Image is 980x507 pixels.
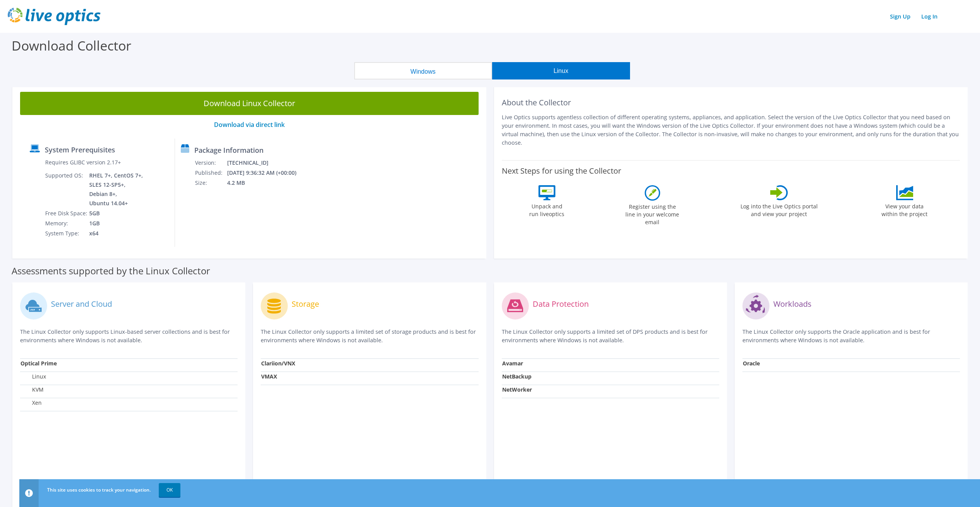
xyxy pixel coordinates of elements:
label: Server and Cloud [51,300,112,308]
strong: NetBackup [502,373,532,380]
label: KVM [20,386,44,394]
label: Workloads [773,300,812,308]
a: Sign Up [886,11,914,22]
td: [DATE] 9:36:32 AM (+00:00) [227,168,307,178]
strong: VMAX [261,373,277,380]
td: Version: [195,158,227,168]
td: 5GB [89,208,144,218]
label: Package Information [194,146,263,154]
label: Next Steps for using the Collector [502,166,621,176]
strong: Avamar [502,360,523,367]
a: Log In [917,11,941,22]
label: Xen [20,399,42,407]
td: Memory: [45,218,89,228]
h2: About the Collector [502,98,960,107]
button: Windows [354,62,492,79]
p: The Linux Collector only supports a limited set of storage products and is best for environments ... [261,328,478,345]
td: System Type: [45,228,89,238]
a: Download via direct link [214,120,285,129]
td: x64 [89,228,144,238]
td: 4.2 MB [227,178,307,188]
td: Size: [195,178,227,188]
label: Register using the line in your welcome email [623,201,681,226]
a: OK [159,483,180,497]
td: Published: [195,168,227,178]
strong: Oracle [743,360,760,367]
label: System Prerequisites [45,146,115,154]
td: RHEL 7+, CentOS 7+, SLES 12-SP5+, Debian 8+, Ubuntu 14.04+ [89,171,144,208]
td: [TECHNICAL_ID] [227,158,307,168]
button: Linux [492,62,630,79]
p: The Linux Collector only supports Linux-based server collections and is best for environments whe... [20,328,238,345]
label: Requires GLIBC version 2.17+ [45,159,121,166]
a: Download Linux Collector [20,92,479,115]
label: Linux [20,373,46,380]
label: Data Protection [533,300,589,308]
label: Storage [292,300,319,308]
td: 1GB [89,218,144,228]
p: Live Optics supports agentless collection of different operating systems, appliances, and applica... [502,113,960,147]
p: The Linux Collector only supports the Oracle application and is best for environments where Windo... [742,328,960,345]
label: View your data within the project [877,200,932,218]
p: The Linux Collector only supports a limited set of DPS products and is best for environments wher... [502,328,719,345]
strong: Clariion/VNX [261,360,295,367]
span: This site uses cookies to track your navigation. [47,487,151,493]
img: live_optics_svg.svg [8,8,100,25]
label: Download Collector [12,37,131,54]
td: Supported OS: [45,171,89,208]
strong: Optical Prime [20,360,57,367]
label: Log into the Live Optics portal and view your project [740,200,818,218]
td: Free Disk Space: [45,208,89,218]
strong: NetWorker [502,386,532,393]
label: Unpack and run liveoptics [529,200,565,218]
label: Assessments supported by the Linux Collector [12,267,210,275]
